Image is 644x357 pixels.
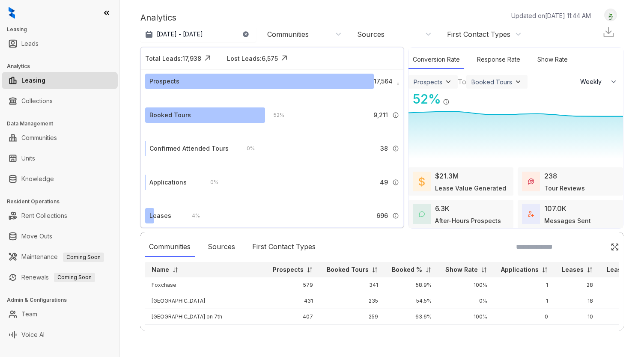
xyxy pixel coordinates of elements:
[152,265,169,274] p: Name
[21,92,53,110] a: Collections
[266,277,320,293] td: 579
[373,110,388,120] span: 9,211
[528,211,534,217] img: TotalFum
[555,309,600,325] td: 10
[54,273,95,282] span: Coming Soon
[385,277,438,293] td: 58.9%
[587,267,593,273] img: sorting
[273,265,304,274] p: Prospects
[593,243,600,250] img: SearchIcon
[425,267,432,273] img: sorting
[447,30,510,39] div: First Contact Types
[145,54,201,63] div: Total Leads: 17,938
[2,92,118,110] li: Collections
[438,293,494,309] td: 0%
[376,211,388,220] span: 696
[149,178,187,187] div: Applications
[145,277,266,293] td: Foxchase
[2,170,118,187] li: Knowledge
[201,52,214,65] img: Click Icon
[21,35,39,52] a: Leads
[511,11,591,20] p: Updated on [DATE] 11:44 AM
[21,269,95,286] a: RenewalsComing Soon
[145,309,266,325] td: [GEOGRAPHIC_DATA] on 7th
[611,243,619,251] img: Click Icon
[435,203,450,214] div: 6.3K
[183,211,200,220] div: 4 %
[408,51,464,69] div: Conversion Rate
[392,212,399,219] img: Info
[7,120,119,128] h3: Data Management
[21,306,37,323] a: Team
[21,150,35,167] a: Units
[380,144,388,153] span: 38
[397,83,399,85] img: Info
[544,184,585,193] div: Tour Reviews
[140,27,256,42] button: [DATE] - [DATE]
[481,267,487,273] img: sorting
[438,325,494,341] td: 0%
[392,145,399,152] img: Info
[2,129,118,146] li: Communities
[473,51,525,69] div: Response Rate
[533,51,572,69] div: Show Rate
[7,198,119,205] h3: Resident Operations
[21,228,52,245] a: Move Outs
[542,267,548,273] img: sorting
[385,325,438,341] td: 64.8%
[392,265,422,274] p: Booked %
[494,293,555,309] td: 1
[21,326,45,343] a: Voice AI
[2,72,118,89] li: Leasing
[21,170,54,187] a: Knowledge
[494,277,555,293] td: 1
[414,78,442,86] div: Prospects
[149,77,179,86] div: Prospects
[580,77,606,86] span: Weekly
[307,267,313,273] img: sorting
[607,265,631,274] p: Lease%
[408,89,441,109] div: 52 %
[320,325,385,341] td: 249
[145,237,195,257] div: Communities
[7,62,119,70] h3: Analytics
[9,7,15,19] img: logo
[248,237,320,257] div: First Contact Types
[435,184,506,193] div: Lease Value Generated
[327,265,369,274] p: Booked Tours
[238,144,255,153] div: 0 %
[392,179,399,186] img: Info
[320,277,385,293] td: 341
[435,171,459,181] div: $21.3M
[444,77,453,86] img: ViewFilterArrow
[605,11,617,20] img: UserAvatar
[145,325,266,341] td: Chase East
[555,277,600,293] td: 28
[320,309,385,325] td: 259
[494,325,555,341] td: 0
[385,309,438,325] td: 63.6%
[2,269,118,286] li: Renewals
[2,306,118,323] li: Team
[380,178,388,187] span: 49
[501,265,539,274] p: Applications
[555,293,600,309] td: 18
[172,267,179,273] img: sorting
[450,91,462,104] img: Click Icon
[392,112,399,119] img: Info
[140,11,176,24] p: Analytics
[149,110,191,120] div: Booked Tours
[2,228,118,245] li: Move Outs
[7,296,119,304] h3: Admin & Configurations
[157,30,203,39] p: [DATE] - [DATE]
[267,30,309,39] div: Communities
[435,216,501,225] div: After-Hours Prospects
[544,171,557,181] div: 238
[357,30,385,39] div: Sources
[458,77,466,87] div: To
[544,216,591,225] div: Messages Sent
[445,265,478,274] p: Show Rate
[419,211,425,217] img: AfterHoursConversations
[149,144,229,153] div: Confirmed Attended Tours
[265,110,284,120] div: 52 %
